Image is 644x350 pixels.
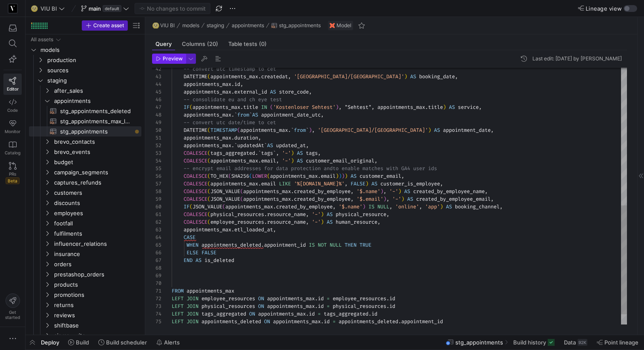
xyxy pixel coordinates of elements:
div: 44 [152,80,161,88]
span: appointments_max [210,157,258,164]
div: 47 [152,103,161,111]
span: updated_at [276,142,306,149]
span: appointments_max [377,104,425,111]
span: appointments_max [184,134,231,141]
span: ) [309,127,312,134]
span: . [291,188,294,195]
span: ( [228,173,231,179]
span: ( [207,73,210,80]
div: 49 [152,119,161,126]
span: stg_appointments [279,23,321,28]
span: email [261,157,276,164]
span: appointments_max [210,180,258,187]
span: , [401,173,404,179]
span: Build scheduler [106,339,147,346]
span: customer_email_original [306,157,374,164]
span: -- consolidate eu and ch eye test [184,96,282,103]
a: https://storage.googleapis.com/y42-prod-data-exchange/images/zgRs6g8Sem6LtQCmmHzYBaaZ8bA8vNBoBzxR... [3,1,22,16]
span: . [255,150,258,157]
div: Press SPACE to select this row. [29,198,141,208]
div: Press SPACE to select this row. [29,106,141,116]
button: Build scheduler [95,335,151,350]
button: stg_appointments [269,20,323,31]
div: Press SPACE to select this row. [29,157,141,167]
span: ( [207,196,210,202]
span: ) [365,180,368,187]
span: . [231,81,234,88]
div: 51 [152,134,161,142]
span: influencer_relations [54,239,140,249]
span: ( [190,104,193,111]
span: ) [339,173,342,179]
span: , [383,188,386,195]
span: Alerts [164,339,180,346]
span: . [231,134,234,141]
span: , [440,180,443,187]
span: footfall [54,219,140,228]
span: after_sales [54,86,140,96]
span: ( [270,104,273,111]
span: COALESCE [184,173,207,179]
span: '$.name' [356,188,380,195]
div: Press SPACE to select this row. [29,55,141,65]
span: id [234,81,240,88]
span: , [333,203,336,210]
button: Build history [509,335,558,350]
span: brevo_contacts [54,137,140,147]
span: ` [234,142,237,149]
span: Model [336,23,351,28]
span: AS [407,196,413,202]
span: Data [564,339,576,346]
span: , [312,127,315,134]
span: ` [264,142,267,149]
span: 🌝 [152,23,158,28]
span: prestashop_orders [54,270,140,279]
span: insurance [54,249,140,259]
span: . [273,203,276,210]
span: staging [207,23,224,28]
span: tags [261,150,273,157]
span: AS [297,150,303,157]
span: created_by_employee_email [416,196,491,202]
span: Catalog [5,150,20,155]
span: DATETIME [184,73,207,80]
button: Preview [152,54,186,64]
span: -- encrypt email addresses for data protection and [184,165,333,172]
span: title [428,104,443,111]
span: AS [449,104,455,111]
span: , [339,104,342,111]
button: appointments [230,20,266,31]
span: appointments_max [210,73,258,80]
span: LOWER [252,173,267,179]
span: . [231,88,234,95]
span: budget [54,157,140,167]
span: service [458,104,479,111]
span: appointments_max [184,142,231,149]
span: , [491,127,494,134]
span: ) [336,173,339,179]
div: Press SPACE to select this row. [29,137,141,147]
span: appointment_date_utc [261,111,321,118]
span: . [258,180,261,187]
div: All assets [31,37,53,43]
button: Alerts [152,335,184,350]
span: ) [398,188,401,195]
span: ) [380,188,383,195]
span: created_by_employee [294,196,351,202]
span: ( [240,188,243,195]
span: ( [222,203,225,210]
span: title [243,104,258,111]
div: Press SPACE to select this row. [29,75,141,85]
span: ( [207,150,210,157]
span: LIKE [279,180,291,187]
div: Last edit: [DATE] by [PERSON_NAME] [532,56,622,62]
div: 59 [152,195,161,203]
span: . [288,127,291,134]
span: '-' [392,196,401,202]
span: Table tests [228,41,267,47]
span: , [276,150,279,157]
span: , [479,104,482,111]
span: '-' [389,188,398,195]
div: Press SPACE to select this row. [29,34,141,45]
span: appointments [232,23,264,28]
